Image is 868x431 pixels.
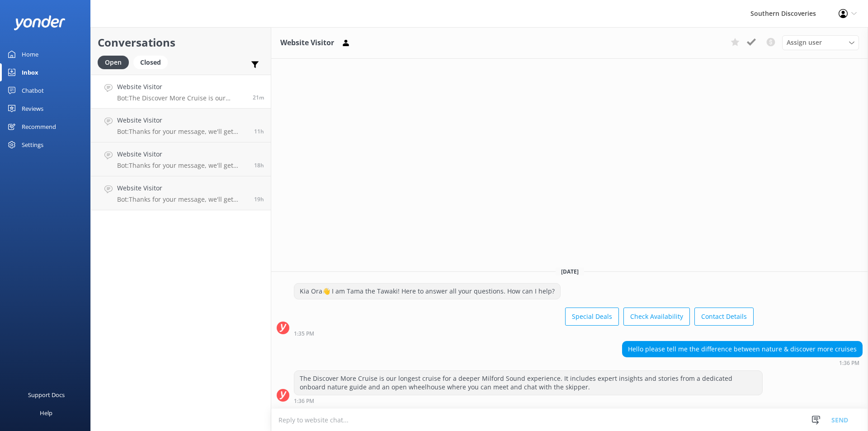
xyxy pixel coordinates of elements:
[117,161,247,170] p: Bot: Thanks for your message, we'll get back to you as soon as we can. You're also welcome to kee...
[14,15,66,30] img: yonder-white-logo.png
[98,34,264,51] h2: Conversations
[294,331,314,336] strong: 1:35 PM
[117,183,247,193] h4: Website Visitor
[623,308,690,326] button: Check Availability
[622,360,863,366] div: Oct 15 2025 01:36pm (UTC +13:00) Pacific/Auckland
[22,81,44,99] div: Chatbot
[22,118,56,136] div: Recommend
[556,268,584,275] span: [DATE]
[782,35,859,50] div: Assign User
[117,82,246,92] h4: Website Visitor
[254,128,264,135] span: Oct 15 2025 01:59am (UTC +13:00) Pacific/Auckland
[22,63,38,81] div: Inbox
[117,115,247,125] h4: Website Visitor
[565,308,619,326] button: Special Deals
[294,330,754,336] div: Oct 15 2025 01:35pm (UTC +13:00) Pacific/Auckland
[40,404,52,422] div: Help
[294,371,762,395] div: The Discover More Cruise is our longest cruise for a deeper Milford Sound experience. It includes...
[22,136,43,154] div: Settings
[133,57,172,67] a: Closed
[117,94,246,102] p: Bot: The Discover More Cruise is our longest cruise for a deeper Milford Sound experience. It inc...
[133,56,168,69] div: Closed
[117,195,247,204] p: Bot: Thanks for your message, we'll get back to you as soon as we can. You're also welcome to kee...
[839,360,859,366] strong: 1:36 PM
[280,37,334,49] h3: Website Visitor
[91,75,271,109] a: Website VisitorBot:The Discover More Cruise is our longest cruise for a deeper Milford Sound expe...
[254,161,264,169] span: Oct 14 2025 07:03pm (UTC +13:00) Pacific/Auckland
[253,94,264,101] span: Oct 15 2025 01:36pm (UTC +13:00) Pacific/Auckland
[91,176,271,210] a: Website VisitorBot:Thanks for your message, we'll get back to you as soon as we can. You're also ...
[694,308,754,326] button: Contact Details
[98,56,129,69] div: Open
[117,128,247,136] p: Bot: Thanks for your message, we'll get back to you as soon as we can. You're also welcome to kee...
[623,341,862,357] div: Hello please tell me the difference between nature & discover more cruises
[28,386,65,404] div: Support Docs
[294,398,314,404] strong: 1:36 PM
[91,109,271,142] a: Website VisitorBot:Thanks for your message, we'll get back to you as soon as we can. You're also ...
[22,45,38,63] div: Home
[117,149,247,159] h4: Website Visitor
[294,398,763,404] div: Oct 15 2025 01:36pm (UTC +13:00) Pacific/Auckland
[22,99,43,118] div: Reviews
[98,57,133,67] a: Open
[787,38,822,47] span: Assign user
[254,195,264,203] span: Oct 14 2025 06:45pm (UTC +13:00) Pacific/Auckland
[91,142,271,176] a: Website VisitorBot:Thanks for your message, we'll get back to you as soon as we can. You're also ...
[294,284,560,299] div: Kia Ora👋 I am Tama the Tawaki! Here to answer all your questions. How can I help?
